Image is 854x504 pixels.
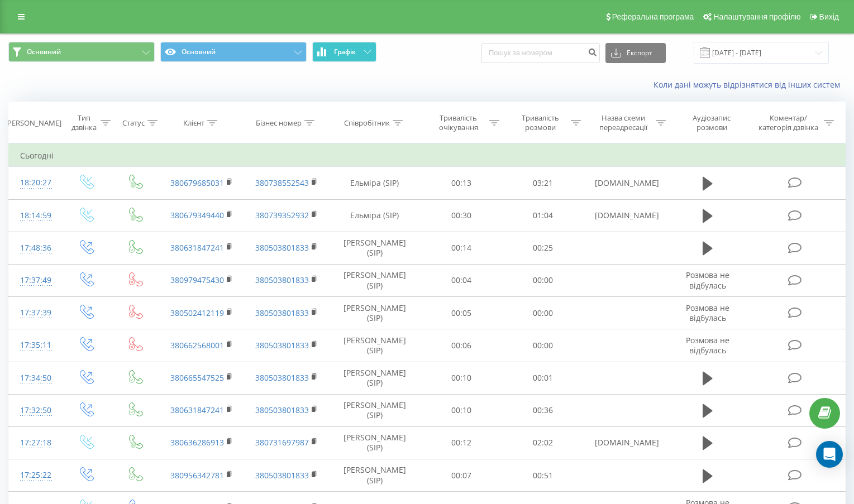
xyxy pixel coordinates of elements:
[20,237,50,259] div: 17:48:36
[679,113,744,132] div: Аудіозапис розмови
[122,118,145,128] div: Статус
[502,362,584,394] td: 00:01
[20,367,50,389] div: 17:34:50
[170,210,224,220] a: 380679349440
[421,426,502,459] td: 00:12
[329,167,421,199] td: Ельміра (SIP)
[71,113,98,132] div: Тип дзвінка
[502,394,584,426] td: 00:36
[421,167,502,199] td: 00:13
[170,308,224,318] a: 380502412119
[329,426,421,459] td: [PERSON_NAME] (SIP)
[502,426,584,459] td: 02:02
[255,242,309,253] a: 380503801833
[183,118,204,128] div: Клієнт
[329,394,421,426] td: [PERSON_NAME] (SIP)
[329,264,421,296] td: [PERSON_NAME] (SIP)
[653,79,846,90] a: Коли дані можуть відрізнятися вiд інших систем
[421,264,502,296] td: 00:04
[421,329,502,362] td: 00:06
[8,42,155,62] button: Основний
[605,43,666,63] button: Експорт
[170,177,224,188] a: 380679685031
[512,113,568,132] div: Тривалість розмови
[502,232,584,264] td: 00:25
[255,308,309,318] a: 380503801833
[612,12,694,21] span: Реферальна програма
[756,113,821,132] div: Коментар/категорія дзвінка
[329,297,421,329] td: [PERSON_NAME] (SIP)
[421,459,502,492] td: 00:07
[170,405,224,415] a: 380631847241
[312,42,376,62] button: Графік
[502,297,584,329] td: 00:00
[421,232,502,264] td: 00:14
[502,199,584,232] td: 01:04
[421,199,502,232] td: 00:30
[20,302,50,324] div: 17:37:39
[20,205,50,227] div: 18:14:59
[20,172,50,194] div: 18:20:27
[334,48,356,56] span: Графік
[686,303,729,323] span: Розмова не відбулась
[329,232,421,264] td: [PERSON_NAME] (SIP)
[160,42,307,62] button: Основний
[713,12,800,21] span: Налаштування профілю
[502,459,584,492] td: 00:51
[329,199,421,232] td: Ельміра (SIP)
[421,297,502,329] td: 00:05
[170,242,224,253] a: 380631847241
[329,362,421,394] td: [PERSON_NAME] (SIP)
[170,470,224,481] a: 380956342781
[344,118,390,128] div: Співробітник
[170,275,224,285] a: 380979475430
[20,432,50,454] div: 17:27:18
[584,199,669,232] td: [DOMAIN_NAME]
[255,437,309,448] a: 380731697987
[256,118,302,128] div: Бізнес номер
[255,177,309,188] a: 380738552543
[20,270,50,291] div: 17:37:49
[502,167,584,199] td: 03:21
[255,340,309,351] a: 380503801833
[170,372,224,383] a: 380665547525
[594,113,653,132] div: Назва схеми переадресації
[421,362,502,394] td: 00:10
[421,394,502,426] td: 00:10
[5,118,61,128] div: [PERSON_NAME]
[20,400,50,421] div: 17:32:50
[255,275,309,285] a: 380503801833
[819,12,839,21] span: Вихід
[9,145,846,167] td: Сьогодні
[20,334,50,356] div: 17:35:11
[584,426,669,459] td: [DOMAIN_NAME]
[816,441,843,468] div: Open Intercom Messenger
[170,340,224,351] a: 380662568001
[255,372,309,383] a: 380503801833
[27,47,61,56] span: Основний
[502,264,584,296] td: 00:00
[329,459,421,492] td: [PERSON_NAME] (SIP)
[255,210,309,220] a: 380739352932
[255,470,309,481] a: 380503801833
[431,113,486,132] div: Тривалість очікування
[502,329,584,362] td: 00:00
[686,270,729,290] span: Розмова не відбулась
[20,464,50,486] div: 17:25:22
[255,405,309,415] a: 380503801833
[170,437,224,448] a: 380636286913
[584,167,669,199] td: [DOMAIN_NAME]
[481,43,600,63] input: Пошук за номером
[686,335,729,356] span: Розмова не відбулась
[329,329,421,362] td: [PERSON_NAME] (SIP)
